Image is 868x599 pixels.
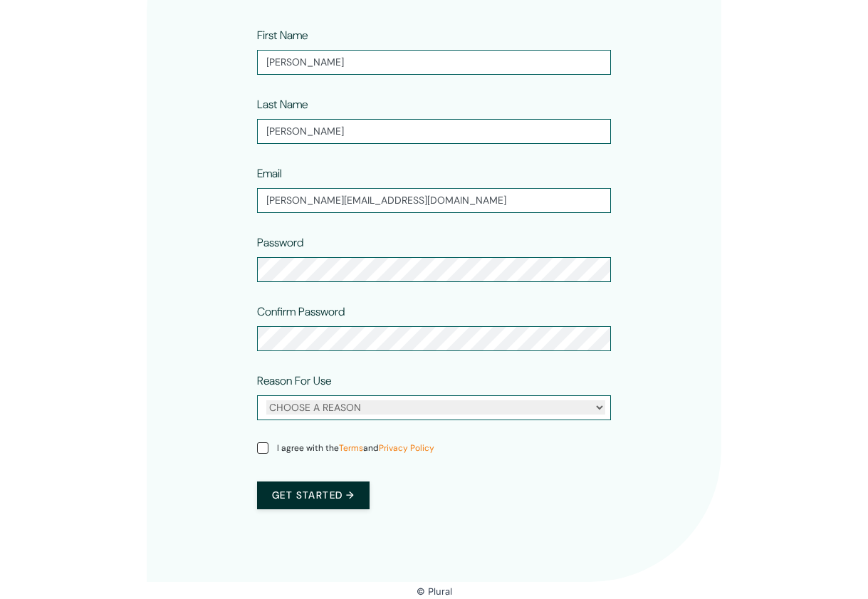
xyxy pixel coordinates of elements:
[257,303,345,321] label: Confirm Password
[257,50,611,75] input: First name
[257,188,611,213] input: Email address
[257,27,308,44] label: First Name
[257,234,303,251] label: Password
[379,442,434,454] a: Privacy Policy
[277,442,434,454] span: I agree with the and
[257,96,308,113] label: Last Name
[257,165,282,182] label: Email
[257,119,611,144] input: Last name
[339,442,363,454] a: Terms
[257,481,370,509] button: Get started →
[417,586,452,597] small: © Plural
[257,373,331,390] label: Reason For Use
[257,442,268,454] input: I agree with theTermsandPrivacy Policy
